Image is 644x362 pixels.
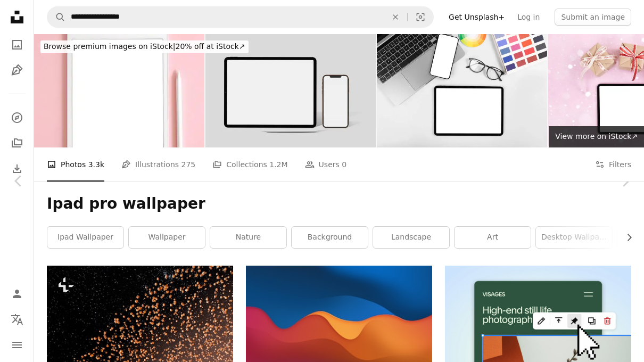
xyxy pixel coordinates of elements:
[246,323,432,333] a: a blue and orange background with wavy shapes
[121,147,195,182] a: Illustrations 275
[384,7,407,27] button: Clear
[6,60,28,81] a: Illustrations
[34,34,204,147] img: iPad pro tablet with white screen with pen on pink color background flowers. Office design woman ...
[205,34,376,147] img: iPad Pro, iPhone 12 Digital Device Screen Mockups Template For presentation branding, corporate i...
[595,147,631,182] button: Filters
[292,227,368,248] a: background
[6,334,28,356] button: Menu
[44,42,175,51] span: Browse premium images on iStock |
[181,159,196,170] span: 275
[408,7,433,27] button: Visual search
[34,34,255,60] a: Browse premium images on iStock|20% off at iStock↗
[555,132,638,141] span: View more on iStock ↗
[6,283,28,305] a: Log in / Sign up
[47,7,65,27] button: Search Unsplash
[47,6,434,28] form: Find visuals sitewide
[47,194,631,213] h1: Ipad pro wallpaper
[511,9,546,26] a: Log in
[620,227,631,248] button: scroll list to the right
[47,227,123,248] a: ipad wallpaper
[305,147,347,182] a: Users 0
[210,227,286,248] a: nature
[6,34,28,55] a: Photos
[536,227,612,248] a: desktop wallpaper
[44,42,245,51] span: 20% off at iStock ↗
[6,107,28,128] a: Explore
[377,34,547,147] img: iPad pro with white screen on white color background. Flatlay. Office background
[442,9,511,26] a: Get Unsplash+
[6,309,28,330] button: Language
[549,126,644,147] a: View more on iStock↗
[555,9,631,26] button: Submit an image
[455,227,531,248] a: art
[212,147,287,182] a: Collections 1.2M
[129,227,205,248] a: wallpaper
[269,159,287,170] span: 1.2M
[342,159,346,170] span: 0
[373,227,449,248] a: landscape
